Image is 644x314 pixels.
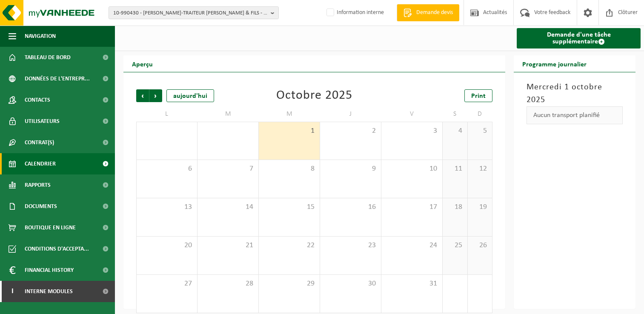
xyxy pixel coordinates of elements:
h2: Programme journalier [514,55,595,72]
span: Demande devis [414,9,455,17]
span: 13 [141,203,193,212]
span: 24 [386,241,438,250]
td: M [197,106,259,122]
span: Rapports [25,174,51,196]
span: 2 [324,126,377,136]
td: V [381,106,443,122]
div: Aucun transport planifié [527,106,623,124]
span: Contacts [25,89,50,111]
span: 10 [386,164,438,174]
span: 3 [386,126,438,136]
a: Demande devis [397,4,459,21]
td: J [320,106,381,122]
button: 10-990430 - [PERSON_NAME]-TRAITEUR [PERSON_NAME] & FILS - [PERSON_NAME] [109,6,279,19]
span: 20 [141,241,193,250]
span: 21 [202,241,254,250]
span: I [9,281,16,302]
span: Interne modules [25,281,73,302]
span: Tableau de bord [25,47,71,68]
span: 19 [472,203,488,212]
td: L [136,106,197,122]
span: 28 [202,279,254,288]
span: Données de l'entrepr... [25,68,90,89]
td: D [468,106,493,122]
span: 8 [263,164,315,174]
span: 29 [263,279,315,288]
span: 27 [141,279,193,288]
span: 14 [202,203,254,212]
span: Documents [25,196,57,217]
div: aujourd'hui [166,89,214,102]
span: Utilisateurs [25,111,60,132]
span: 6 [141,164,193,174]
span: Boutique en ligne [25,217,76,238]
span: Calendrier [25,153,56,174]
span: 11 [447,164,463,174]
span: 30 [324,279,377,288]
span: Financial History [25,260,74,281]
a: Demande d'une tâche supplémentaire [517,28,641,49]
span: 16 [324,203,377,212]
span: Contrat(s) [25,132,54,153]
span: 7 [202,164,254,174]
span: Print [471,93,486,100]
span: 23 [324,241,377,250]
td: S [443,106,468,122]
span: 17 [386,203,438,212]
h2: Aperçu [123,55,161,72]
span: 10-990430 - [PERSON_NAME]-TRAITEUR [PERSON_NAME] & FILS - [PERSON_NAME] [113,7,267,20]
span: 22 [263,241,315,250]
label: Information interne [325,6,384,19]
div: Octobre 2025 [276,89,352,102]
span: Navigation [25,26,56,47]
span: Conditions d'accepta... [25,238,89,260]
td: M [259,106,320,122]
span: 12 [472,164,488,174]
span: Précédent [136,89,149,102]
span: 26 [472,241,488,250]
a: Print [464,89,492,102]
span: 31 [386,279,438,288]
span: 1 [263,126,315,136]
span: Suivant [149,89,162,102]
span: 18 [447,203,463,212]
h3: Mercredi 1 octobre 2025 [527,81,623,106]
span: 5 [472,126,488,136]
span: 4 [447,126,463,136]
span: 9 [324,164,377,174]
span: 15 [263,203,315,212]
span: 25 [447,241,463,250]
